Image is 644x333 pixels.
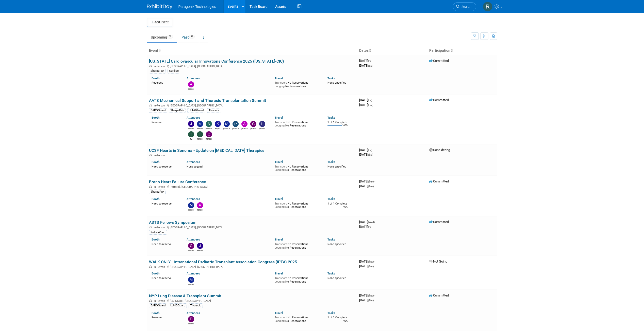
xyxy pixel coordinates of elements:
div: None tagged [187,164,271,169]
img: In-Person Event [149,104,152,106]
span: (Thu) [368,299,374,302]
img: In-Person Event [149,65,152,67]
span: (Sun) [368,180,374,183]
div: Meredith Thompson [197,127,203,130]
div: BAROGuard [149,303,167,308]
div: No Reservations No Reservations [275,80,320,88]
div: Portorož, [GEOGRAPHIC_DATA] [149,184,355,189]
img: Meredith Thompson [197,121,203,127]
a: Tasks [327,116,335,119]
img: Mary Jacoski [188,202,194,208]
span: In-Person [154,65,167,68]
span: (Fri) [368,60,372,62]
a: Booth [152,197,159,201]
div: [GEOGRAPHIC_DATA], [GEOGRAPHIC_DATA] [149,225,355,229]
img: In-Person Event [149,265,152,268]
div: Need to reserve [152,275,179,280]
span: Paragonix Technologies [178,5,216,9]
span: Committed [429,98,449,102]
a: Tasks [327,197,335,201]
span: [DATE] [359,298,374,302]
span: Transport: [275,165,288,168]
img: Ted Hancock [197,131,203,137]
img: ExhibitDay [147,4,172,9]
span: Committed [429,293,449,297]
span: - [374,293,375,297]
a: Tasks [327,238,335,241]
a: Attendees [187,160,200,164]
span: (Tue) [368,185,374,188]
td: 100% [342,320,348,326]
span: Transport: [275,276,288,280]
div: 1 of 1 Complete [327,316,355,319]
a: Travel [275,238,283,241]
span: Considering [429,148,450,152]
th: Dates [357,46,427,55]
span: Transport: [275,316,288,319]
span: Lodging: [275,280,285,283]
span: [DATE] [359,179,375,183]
div: No Reservations No Reservations [275,164,320,172]
span: (Sat) [368,64,373,67]
a: UCSF Hearts in Sonoma - Update on [MEDICAL_DATA] Therapies [149,148,264,153]
span: (Wed) [368,221,375,224]
img: Mary Jacoski [188,277,194,283]
span: Transport: [275,81,288,84]
div: No Reservations No Reservations [275,315,320,323]
div: Reserved [152,80,179,85]
span: In-Person [154,154,167,157]
div: KidneyVault [149,230,167,235]
a: Attendees [187,311,200,315]
span: Search [460,5,471,9]
div: Cardiac [168,69,180,73]
span: Committed [429,59,449,63]
img: Chantel McGoffin [188,243,194,249]
a: Search [453,2,476,11]
a: Booth [152,160,159,164]
div: LUNGGuard [187,108,205,113]
span: [DATE] [359,260,375,263]
a: Booth [152,77,159,80]
img: In-Person Event [149,299,152,302]
div: Ted Hancock [197,137,203,140]
span: (Thu) [368,294,374,297]
span: - [373,59,374,63]
span: Committed [429,220,449,224]
div: Need to reserve [152,242,179,246]
div: Reserved [152,315,179,319]
span: Lodging: [275,319,285,323]
img: Corinne McNamara [250,121,256,127]
a: Sort by Participation Type [450,48,453,52]
a: Past89 [178,32,199,42]
span: Lodging: [275,168,285,172]
div: Dan Gordon [188,322,194,325]
span: None specified [327,165,346,168]
img: Jen Weddell [188,121,194,127]
div: Lisa Anderson [259,127,265,130]
img: Carson Herman [206,131,212,137]
div: Chantel McGoffin [188,249,194,252]
span: [DATE] [359,293,375,297]
img: Dan Gordon [188,316,194,322]
div: 1 of 1 Complete [327,202,355,206]
a: Booth [152,272,159,275]
div: [US_STATE], [GEOGRAPHIC_DATA] [149,299,355,303]
span: In-Person [154,104,167,107]
img: Kalyna Sconzert [215,121,221,127]
span: [DATE] [359,264,374,268]
div: Mary Jacoski [188,283,194,286]
a: Attendees [187,197,200,201]
div: No Reservations No Reservations [275,120,320,127]
img: Adam Lafreniere [241,121,247,127]
a: Travel [275,311,283,315]
span: (Thu) [368,260,374,263]
span: - [373,98,374,102]
img: In-Person Event [149,226,152,228]
a: Travel [275,272,283,275]
div: Amy Ashby [188,87,194,90]
a: Attendees [187,116,200,119]
span: - [375,220,376,224]
a: Attendees [187,77,200,80]
span: [DATE] [359,103,373,107]
div: Pratik Patel [232,127,239,130]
